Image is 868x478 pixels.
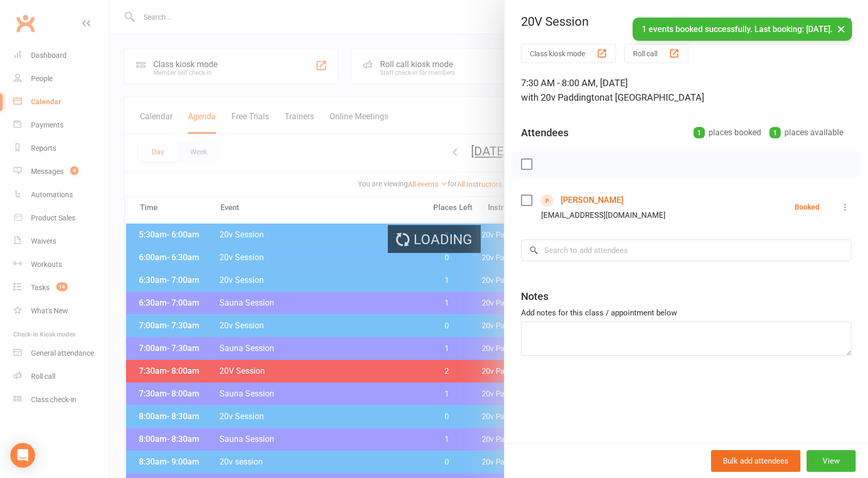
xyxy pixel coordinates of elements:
[605,92,704,103] span: at [GEOGRAPHIC_DATA]
[693,127,705,138] div: 1
[521,289,548,304] div: Notes
[521,125,569,140] div: Attendees
[561,192,623,209] a: [PERSON_NAME]
[633,18,852,41] div: 1 events booked successfully. Last booking: [DATE].
[624,44,688,63] button: Roll call
[807,450,856,472] button: View
[521,92,605,103] span: with 20v Paddington
[521,240,851,261] input: Search to add attendees
[769,125,843,140] div: places available
[693,125,761,140] div: places booked
[521,44,616,63] button: Class kiosk mode
[10,443,35,468] div: Open Intercom Messenger
[521,307,851,319] div: Add notes for this class / appointment below
[769,127,781,138] div: 1
[795,203,819,211] div: Booked
[832,18,850,40] button: ×
[521,76,851,105] div: 7:30 AM - 8:00 AM, [DATE]
[711,450,800,472] button: Bulk add attendees
[541,209,666,222] div: [EMAIL_ADDRESS][DOMAIN_NAME]
[504,14,868,29] div: 20V Session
